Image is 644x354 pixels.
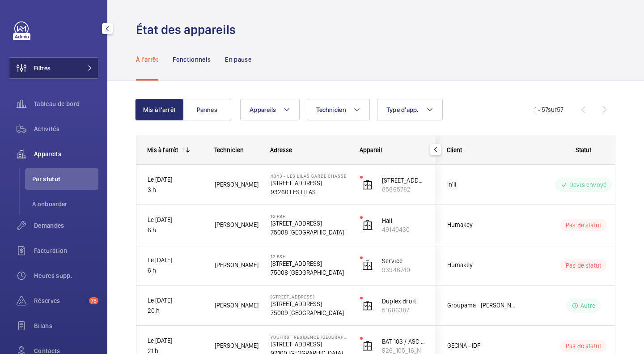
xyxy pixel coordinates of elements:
[447,220,516,230] span: Humakey
[316,106,346,113] span: Technicien
[271,268,348,277] p: 75008 [GEOGRAPHIC_DATA]
[360,146,425,154] div: Appareil
[32,200,98,209] span: À onboarder
[271,179,348,188] p: [STREET_ADDRESS]
[382,265,425,274] p: 93946740
[566,221,601,230] p: Pas de statut
[271,173,348,179] p: 4343 - LES LILAS GARDE CHASSE
[215,341,259,351] span: [PERSON_NAME]
[271,188,348,196] p: 93260 LES LILAS
[580,301,595,310] p: Autre
[215,220,259,230] span: [PERSON_NAME]
[271,254,348,259] p: 12 FSH
[447,260,516,270] span: Humakey
[148,185,203,195] p: 3 h
[382,306,425,315] p: 51686387
[447,300,516,311] span: Groupama - [PERSON_NAME]
[34,124,98,133] span: Activités
[240,99,300,120] button: Appareils
[307,99,370,120] button: Technicien
[447,341,516,351] span: GECINA - IDF
[89,297,98,304] span: 75
[173,55,211,64] p: Fonctionnels
[576,146,591,154] span: Statut
[271,294,348,299] p: [STREET_ADDRESS]
[382,297,425,306] p: Duplex droit
[148,175,203,185] p: Le [DATE]
[136,21,241,38] h1: État des appareils
[148,336,203,346] p: Le [DATE]
[147,146,178,154] div: Mis à l'arrêt
[34,221,98,230] span: Demandes
[548,106,557,113] span: sur
[135,99,183,120] button: Mis à l'arrêt
[377,99,443,120] button: Type d'app.
[183,99,231,120] button: Pannes
[362,220,373,230] img: elevator.svg
[148,295,203,306] p: Le [DATE]
[447,179,516,190] span: In'li
[362,300,373,311] img: elevator.svg
[148,225,203,235] p: 6 h
[271,213,348,219] p: 12 FSH
[271,259,348,268] p: [STREET_ADDRESS]
[148,265,203,276] p: 6 h
[271,219,348,228] p: [STREET_ADDRESS]
[9,57,98,79] button: Filtres
[271,228,348,237] p: 75008 [GEOGRAPHIC_DATA]
[148,306,203,316] p: 20 h
[215,179,259,190] span: [PERSON_NAME]
[271,334,348,340] p: YouFirst Residence [GEOGRAPHIC_DATA]
[270,146,292,154] span: Adresse
[148,255,203,265] p: Le [DATE]
[386,106,419,113] span: Type d'app.
[250,106,276,113] span: Appareils
[34,64,51,73] span: Filtres
[382,185,425,194] p: 85865782
[382,216,425,225] p: Hall
[34,149,98,158] span: Appareils
[271,299,348,308] p: [STREET_ADDRESS]
[215,300,259,311] span: [PERSON_NAME]
[148,215,203,225] p: Le [DATE]
[215,260,259,270] span: [PERSON_NAME]
[271,308,348,317] p: 75009 [GEOGRAPHIC_DATA]
[566,341,601,350] p: Pas de statut
[569,180,606,189] p: Devis envoyé
[34,99,98,108] span: Tableau de bord
[566,261,601,270] p: Pas de statut
[382,337,425,346] p: BAT 103 / ASC GAUCHE - [STREET_ADDRESS]
[382,225,425,234] p: 49140430
[32,175,98,183] span: Par statut
[362,341,373,351] img: elevator.svg
[271,340,348,349] p: [STREET_ADDRESS]
[362,260,373,271] img: elevator.svg
[136,55,158,64] p: À l'arrêt
[34,246,98,255] span: Facturation
[382,176,425,185] p: [STREET_ADDRESS]
[225,55,251,64] p: En pause
[214,146,244,154] span: Technicien
[362,179,373,190] img: elevator.svg
[34,271,98,280] span: Heures supp.
[447,146,462,154] span: Client
[534,107,563,113] span: 1 - 57 57
[34,296,85,305] span: Réserves
[382,256,425,265] p: Service
[34,321,98,330] span: Bilans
